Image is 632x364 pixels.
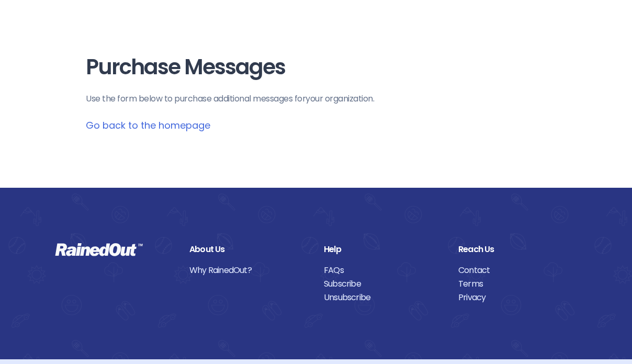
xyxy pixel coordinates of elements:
a: Unsubscribe [324,291,443,304]
p: Use the form below to purchase additional messages for your organization . [86,93,546,105]
a: FAQs [324,264,443,277]
div: About Us [189,243,308,256]
a: Terms [458,277,577,291]
a: Why RainedOut? [189,264,308,277]
a: Subscribe [324,277,443,291]
h1: Purchase Messages [86,55,546,79]
div: Reach Us [458,243,577,256]
div: Help [324,243,443,256]
a: Go back to the homepage [86,119,210,132]
a: Privacy [458,291,577,304]
a: Contact [458,264,577,277]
